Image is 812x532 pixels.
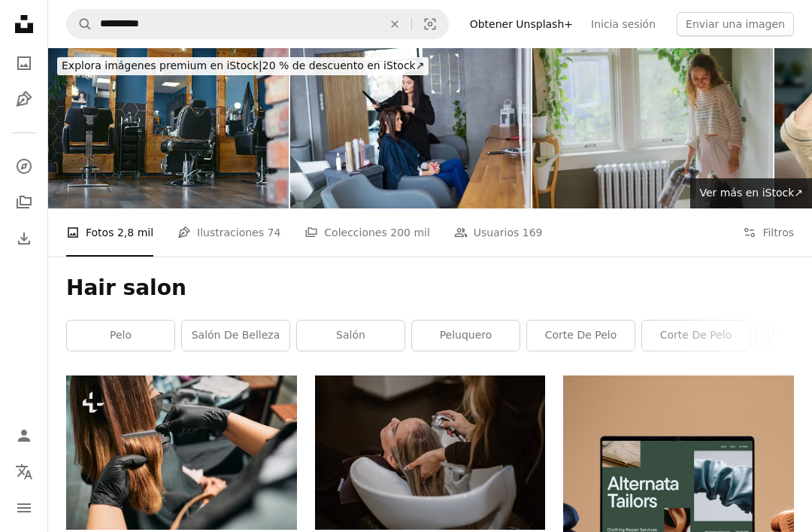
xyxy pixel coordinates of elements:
a: Una mujer cortada el pelo por un estilista [315,445,546,459]
span: 74 [267,224,280,241]
span: 200 mil [390,224,430,241]
img: Primer plano del peluquero peinando el cabello de la mujer durante la cita en la peluquería. [66,375,297,530]
img: Una mujer cortada el pelo por un estilista [315,375,546,530]
button: Enviar una imagen [677,12,794,36]
div: 20 % de descuento en iStock ↗ [57,57,429,75]
a: Iniciar sesión / Registrarse [9,421,39,451]
button: Borrar [378,10,411,38]
button: Idioma [9,457,39,487]
a: Ilustraciones [9,84,39,114]
span: 169 [523,224,543,241]
a: Fotos [9,48,39,78]
a: Obtener Unsplash+ [461,12,582,36]
a: Historial de descargas [9,223,39,254]
span: Ver más en iStock ↗ [699,187,803,199]
img: Mujer aspirando con perro de pie a su lado [532,48,773,208]
a: Explorar [9,151,39,181]
a: corte de pelo [527,321,635,351]
span: Explora imágenes premium en iStock | [62,59,262,71]
img: Peluquería y cliente en peluquería [290,48,531,208]
a: Inicia sesión [582,12,665,36]
a: Ilustraciones 74 [177,208,280,257]
a: Usuarios 169 [454,208,543,257]
img: Peluquería, tienda y silla con espejo en el salón para el cuidado del cabello, el aseo y la belle... [48,48,289,208]
a: Corte de pelo [642,321,750,351]
a: Explora imágenes premium en iStock|20 % de descuento en iStock↗ [48,48,438,84]
h1: Hair salon [66,275,794,302]
form: Encuentra imágenes en todo el sitio [66,9,449,39]
a: Ver más en iStock↗ [690,178,812,208]
button: Filtros [743,208,794,257]
a: peluquero [412,321,520,351]
a: Colecciones 200 mil [304,208,430,257]
button: Buscar en Unsplash [67,10,92,38]
a: Colecciones [9,187,39,217]
button: Menú [9,493,39,523]
a: salón de belleza [182,321,289,351]
button: Búsqueda visual [412,10,448,38]
a: Salón [297,321,404,351]
a: Primer plano del peluquero peinando el cabello de la mujer durante la cita en la peluquería. [66,445,297,459]
a: pelo [67,321,174,351]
